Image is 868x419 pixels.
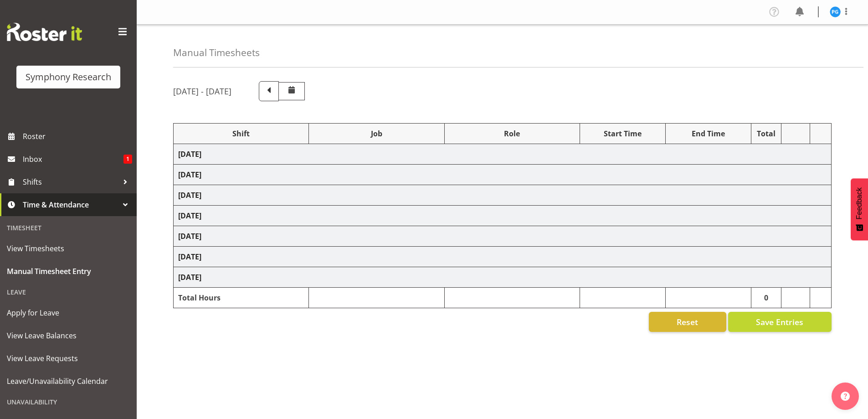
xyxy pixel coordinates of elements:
span: Manual Timesheet Entry [7,264,130,278]
td: 0 [751,288,781,308]
a: Manual Timesheet Entry [2,260,134,283]
span: Shifts [23,175,118,189]
img: patricia-gilmour9541.jpg [830,6,841,17]
button: Feedback - Show survey [851,178,868,240]
td: [DATE] [174,247,832,267]
div: Leave [2,283,134,301]
td: [DATE] [174,144,832,165]
span: Apply for Leave [7,306,130,320]
span: View Leave Balances [7,329,130,342]
td: Total Hours [174,288,309,308]
div: Unavailability [2,393,134,411]
h5: [DATE] - [DATE] [173,86,231,96]
div: Role [449,128,575,139]
div: End Time [670,128,746,139]
span: Inbox [23,152,123,166]
a: Leave/Unavailability Calendar [2,370,134,393]
button: Save Entries [728,312,832,332]
div: Timesheet [2,218,134,237]
h4: Manual Timesheets [173,47,260,58]
td: [DATE] [174,206,832,226]
div: Total [756,128,777,139]
div: Symphony Research [26,70,111,84]
span: Leave/Unavailability Calendar [7,374,130,388]
a: Apply for Leave [2,301,134,324]
a: View Leave Balances [2,324,134,347]
div: Shift [178,128,304,139]
span: View Timesheets [7,242,130,255]
span: Save Entries [756,316,803,328]
span: 1 [123,155,132,164]
div: Job [313,128,439,139]
img: Rosterit website logo [7,23,82,41]
td: [DATE] [174,226,832,247]
td: [DATE] [174,165,832,185]
span: Roster [23,129,132,143]
span: View Leave Requests [7,352,130,365]
td: [DATE] [174,267,832,288]
td: [DATE] [174,185,832,206]
div: Start Time [585,128,661,139]
span: Feedback [855,187,863,219]
img: help-xxl-2.png [841,392,850,401]
a: View Timesheets [2,237,134,260]
button: Reset [649,312,726,332]
span: Reset [677,316,698,328]
span: Time & Attendance [23,198,118,212]
a: View Leave Requests [2,347,134,370]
